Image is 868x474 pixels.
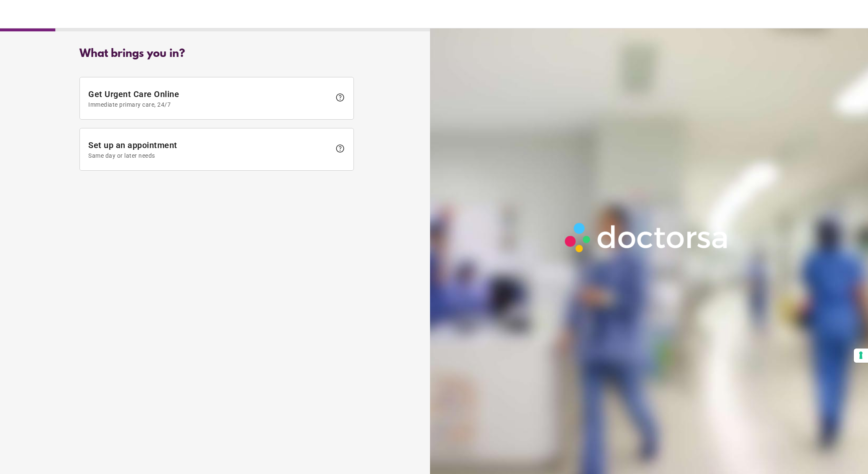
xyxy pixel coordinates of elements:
span: help [335,92,345,102]
span: Immediate primary care, 24/7 [88,101,331,108]
span: Set up an appointment [88,140,331,159]
div: What brings you in? [79,48,354,60]
span: Same day or later needs [88,152,331,159]
img: Logo-Doctorsa-trans-White-partial-flat.png [560,218,734,256]
span: help [335,143,345,154]
span: Get Urgent Care Online [88,89,331,108]
button: Your consent preferences for tracking technologies [854,348,868,363]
